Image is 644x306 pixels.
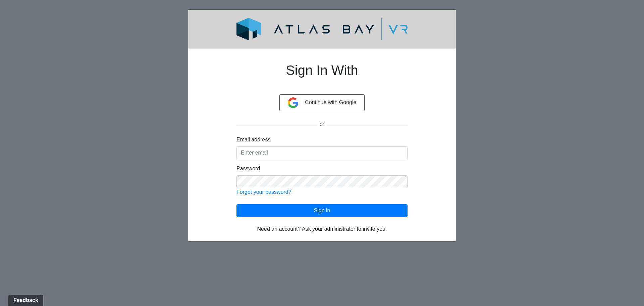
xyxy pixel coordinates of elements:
span: or [317,121,327,127]
img: logo [220,18,424,40]
iframe: Ybug feedback widget [5,293,45,306]
span: Need an account? Ask your administrator to invite you. [257,226,387,232]
label: Email address [236,136,270,144]
span: Continue with Google [305,99,356,105]
a: Forgot your password? [236,189,291,195]
input: Enter email [236,146,408,159]
h1: Sign In With [236,54,408,94]
label: Password [236,165,260,173]
button: Continue with Google [279,94,365,111]
button: Sign in [236,204,408,217]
